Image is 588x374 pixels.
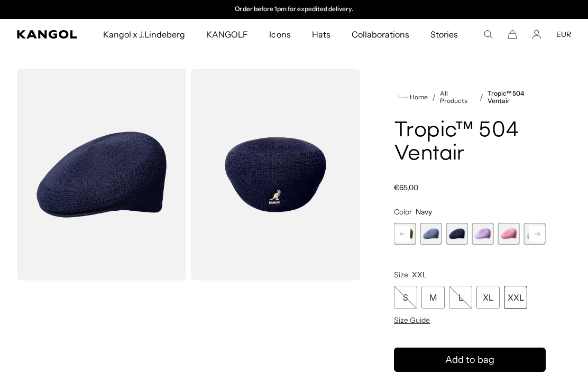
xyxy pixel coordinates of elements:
[235,5,353,14] p: Order before 1pm for expedited delivery.
[472,223,493,245] label: Digital Lavender
[483,30,493,39] summary: Search here
[352,19,409,50] span: Collaborations
[394,315,430,325] span: Size Guide
[196,19,259,50] a: KANGOLF
[312,19,330,50] span: Hats
[428,91,436,104] li: /
[421,286,445,309] div: M
[206,19,248,50] span: KANGOLF
[394,223,416,245] div: 4 of 22
[416,207,432,217] span: Navy
[476,286,500,309] div: XL
[259,19,301,50] a: Icons
[185,5,403,14] div: Announcement
[504,286,527,309] div: XXL
[446,223,467,245] div: 6 of 22
[394,183,418,192] span: €65,00
[488,90,546,105] a: Tropic™ 504 Ventair
[394,207,412,217] span: Color
[185,5,403,14] slideshow-component: Announcement bar
[420,223,442,245] label: DENIM BLUE
[475,91,483,104] li: /
[440,90,475,105] a: All Products
[269,19,290,50] span: Icons
[508,30,517,39] button: Cart
[532,30,541,39] a: Account
[301,19,341,50] a: Hats
[498,223,520,245] div: 8 of 22
[498,223,520,245] label: PEONY PINK
[408,93,428,101] span: Home
[185,5,403,14] div: 2 of 2
[341,19,420,50] a: Collaborations
[394,286,417,309] div: S
[445,353,494,367] span: Add to bag
[446,223,467,245] label: Navy
[394,119,546,166] h1: Tropic™ 504 Ventair
[430,19,458,50] span: Stories
[524,223,546,245] div: 9 of 22
[420,223,442,245] div: 5 of 22
[420,19,468,50] a: Stories
[394,223,416,245] label: Green
[398,92,428,102] a: Home
[394,270,408,279] span: Size
[449,286,472,309] div: L
[524,223,546,245] label: Oil Green
[394,348,546,372] button: Add to bag
[191,69,361,280] img: color-navy
[556,30,571,39] button: EUR
[17,69,187,280] img: color-navy
[394,90,546,105] nav: breadcrumbs
[103,19,186,50] span: Kangol x J.Lindeberg
[412,270,427,279] span: XXL
[17,30,78,39] a: Kangol
[93,19,196,50] a: Kangol x J.Lindeberg
[472,223,493,245] div: 7 of 22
